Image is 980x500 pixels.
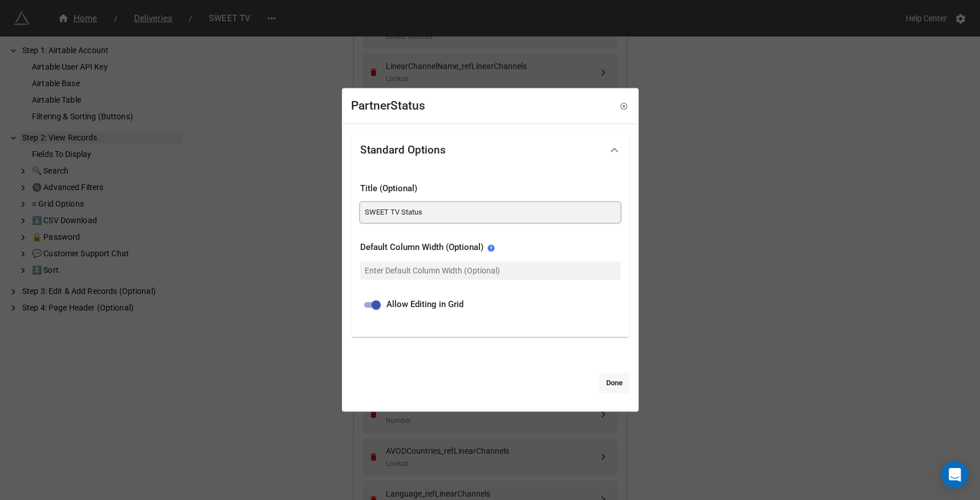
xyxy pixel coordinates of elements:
[351,97,425,115] div: PartnerStatus
[360,144,446,156] div: Standard Options
[360,182,620,196] div: Title (Optional)
[386,299,463,312] span: Allow Editing in Grid
[941,461,969,489] div: Open Intercom Messenger
[360,241,620,255] div: Default Column Width (Optional)
[360,202,620,223] input: Enter Title (Optional)
[599,373,630,393] a: Done
[351,132,630,168] div: Standard Options
[360,261,620,280] input: Enter Default Column Width (Optional)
